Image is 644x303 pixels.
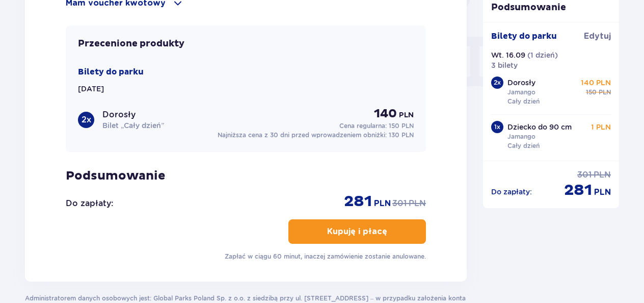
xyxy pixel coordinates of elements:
[399,110,414,120] p: PLN
[288,219,426,244] button: Kupuję i płacę
[102,109,136,120] p: Dorosły
[594,187,611,198] p: PLN
[374,198,391,209] p: PLN
[507,78,535,88] p: Dorosły
[586,88,597,97] p: 150
[584,31,611,42] a: Edytuj
[581,78,611,88] p: 140 PLN
[389,131,414,139] span: 130 PLN
[78,112,94,128] div: 2 x
[409,198,426,209] p: PLN
[507,141,540,150] p: Cały dzień
[527,50,558,60] p: ( 1 dzień )
[327,226,387,237] p: Kupuję i płacę
[507,122,572,132] p: Dziecko do 90 cm
[66,198,113,209] p: Do zapłaty :
[491,50,525,60] p: Wt. 16.09
[102,120,164,131] p: Bilet „Cały dzień”
[564,181,592,200] p: 281
[225,252,426,261] p: Zapłać w ciągu 60 minut, inaczej zamówienie zostanie anulowane.
[339,121,414,131] p: Cena regularna:
[491,60,518,70] p: 3 bilety
[591,122,611,132] p: 1 PLN
[374,106,397,121] p: 140
[577,169,592,181] p: 301
[78,66,144,78] p: Bilety do parku
[218,131,414,140] p: Najniższa cena z 30 dni przed wprowadzeniem obniżki:
[483,2,620,14] p: Podsumowanie
[491,31,557,42] p: Bilety do parku
[507,88,535,97] p: Jamango
[599,88,611,97] p: PLN
[78,84,104,94] p: [DATE]
[491,77,503,89] div: 2 x
[507,132,535,141] p: Jamango
[392,198,407,209] p: 301
[389,122,414,130] span: 150 PLN
[78,38,184,50] p: Przecenione produkty
[491,121,503,133] div: 1 x
[491,187,532,197] p: Do zapłaty :
[344,192,372,211] p: 281
[594,169,611,181] p: PLN
[507,97,540,106] p: Cały dzień
[66,168,426,184] p: Podsumowanie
